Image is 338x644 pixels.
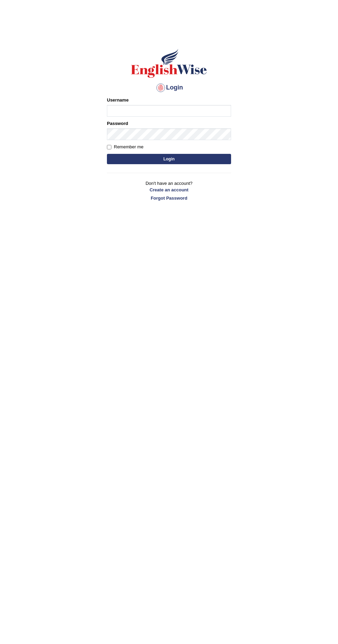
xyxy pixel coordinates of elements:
h4: Login [107,82,231,93]
a: Create an account [107,187,231,193]
img: Logo of English Wise sign in for intelligent practice with AI [130,48,208,79]
button: Login [107,154,231,164]
p: Don't have an account? [107,180,231,201]
label: Password [107,120,128,127]
input: Remember me [107,145,111,149]
label: Remember me [107,144,143,150]
label: Username [107,97,129,103]
a: Forgot Password [107,195,231,201]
